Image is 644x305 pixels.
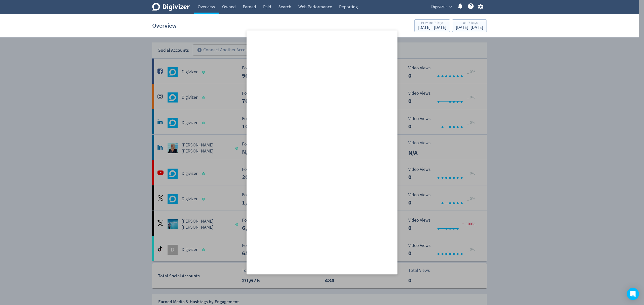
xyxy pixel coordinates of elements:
span: expand_more [448,5,453,9]
div: Previous 7 Days [418,21,446,25]
div: [DATE] - [DATE] [418,25,446,30]
span: Digivizer [431,3,447,11]
div: Last 7 Days [456,21,483,25]
button: Previous 7 Days[DATE] - [DATE] [414,19,450,32]
div: [DATE] - [DATE] [456,25,483,30]
button: Last 7 Days[DATE]- [DATE] [452,19,487,32]
div: Open Intercom Messenger [627,288,639,300]
h1: Overview [152,18,177,34]
button: Digivizer [429,3,453,11]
